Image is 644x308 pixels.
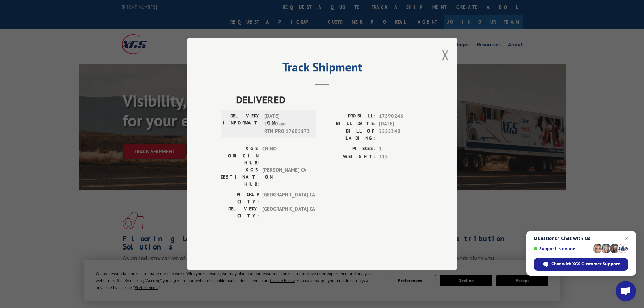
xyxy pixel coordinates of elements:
[551,261,620,267] span: Chat with XGS Customer Support
[223,113,261,136] label: DELIVERY INFORMATION:
[322,120,376,128] label: BILL DATE:
[264,113,310,136] span: [DATE] 10:00 am RTN PRO 17605173
[322,145,376,153] label: PIECES:
[379,153,424,161] span: 315
[534,236,628,241] span: Questions? Chat with us!
[262,167,308,188] span: [PERSON_NAME] CA
[379,145,424,153] span: 1
[262,206,308,220] span: [GEOGRAPHIC_DATA] , CA
[322,113,376,120] label: PROBILL:
[379,128,424,142] span: 2555348
[221,62,424,75] h2: Track Shipment
[442,46,449,64] button: Close modal
[534,258,628,271] div: Chat with XGS Customer Support
[379,113,424,120] span: 17590246
[236,92,424,108] span: DELIVERED
[322,128,376,142] label: BILL OF LADING:
[322,153,376,161] label: WEIGHT:
[262,145,308,167] span: CHINO
[623,234,631,242] span: Close chat
[221,206,259,220] label: DELIVERY CITY:
[534,246,591,251] span: Support is online
[616,281,636,301] div: Open chat
[221,191,259,206] label: PICKUP CITY:
[221,167,259,188] label: XGS DESTINATION HUB:
[221,145,259,167] label: XGS ORIGIN HUB:
[379,120,424,128] span: [DATE]
[262,191,308,206] span: [GEOGRAPHIC_DATA] , CA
